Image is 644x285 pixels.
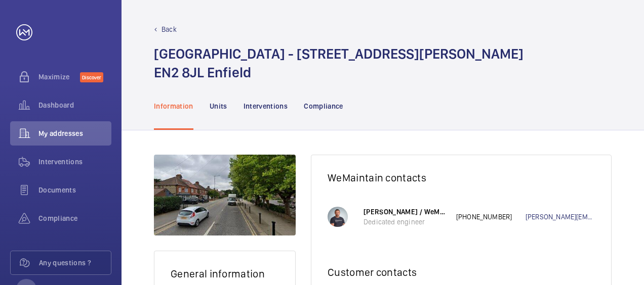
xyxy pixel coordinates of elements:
[154,101,193,111] p: Information
[38,185,111,195] span: Documents
[364,217,446,227] p: Dedicated engineer
[364,207,446,217] p: [PERSON_NAME] / WeMaintain UK
[244,101,288,111] p: Interventions
[38,72,80,82] span: Maximize
[38,128,111,138] span: My addresses
[328,266,595,278] h2: Customer contacts
[154,44,524,82] h1: [GEOGRAPHIC_DATA] - [STREET_ADDRESS][PERSON_NAME] EN2 8JL Enfield
[38,213,111,223] span: Compliance
[38,157,111,167] span: Interventions
[328,171,595,184] h2: WeMaintain contacts
[162,24,177,34] p: Back
[80,72,103,82] span: Discover
[38,100,111,110] span: Dashboard
[210,101,227,111] p: Units
[171,267,279,280] h2: General information
[526,212,595,222] a: [PERSON_NAME][EMAIL_ADDRESS][DOMAIN_NAME]
[39,258,111,268] span: Any questions ?
[456,212,526,222] p: [PHONE_NUMBER]
[304,101,343,111] p: Compliance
